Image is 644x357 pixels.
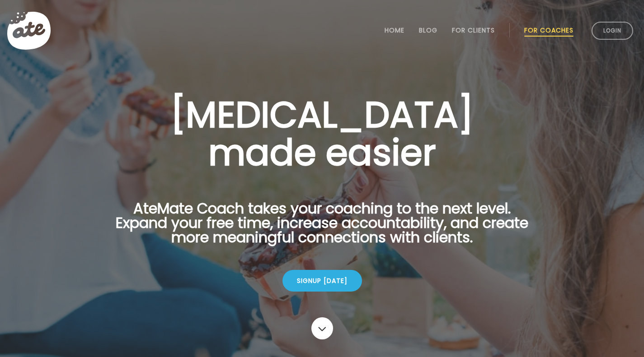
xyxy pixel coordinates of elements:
a: Home [385,27,404,34]
a: Blog [419,27,437,34]
a: Login [592,22,633,40]
a: For Clients [452,27,495,34]
a: For Coaches [524,27,573,34]
p: AteMate Coach takes your coaching to the next level. Expand your free time, increase accountabili... [102,201,543,255]
div: Signup [DATE] [282,270,362,292]
h1: [MEDICAL_DATA] made easier [102,96,543,172]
